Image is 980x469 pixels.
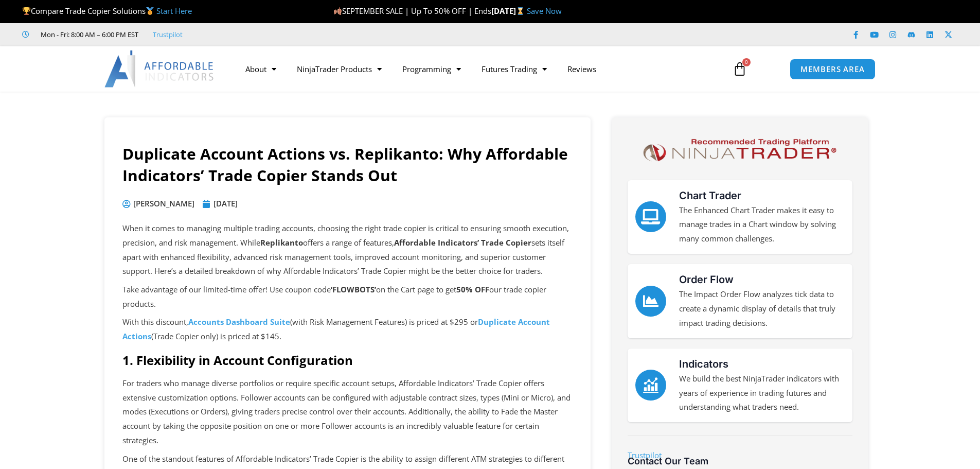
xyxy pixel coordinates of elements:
a: Indicators [635,370,666,401]
a: Order Flow [679,273,734,286]
a: Chart Trader [679,189,741,202]
a: Programming [392,57,471,81]
a: Order Flow [635,286,666,317]
strong: Replikanto [260,237,303,248]
time: [DATE] [213,198,238,209]
img: 🥇 [146,7,154,15]
a: About [235,57,287,81]
img: ⌛ [516,7,524,15]
p: The Enhanced Chart Trader makes it easy to manage trades in a Chart window by solving many common... [679,203,845,247]
a: NinjaTrader Products [287,57,392,81]
a: MEMBERS AREA [790,59,876,80]
p: When it comes to managing multiple trading accounts, choosing the right trade copier is critical ... [122,221,573,279]
b: ‘FLOWBOTS’ [331,284,376,294]
nav: Menu [235,57,721,81]
span: 0 [742,58,751,66]
a: Start Here [156,6,192,16]
img: 🏆 [23,7,30,15]
a: Trustpilot [628,450,662,460]
a: Save Now [527,6,562,16]
a: Chart Trader [635,201,666,232]
p: The Impact Order Flow analyzes tick data to create a dynamic display of details that truly impact... [679,287,845,331]
strong: Affordable Indicators’ Trade Copier [394,237,531,248]
span: Compare Trade Copier Solutions [22,6,192,16]
span: [PERSON_NAME] [131,197,194,211]
a: Duplicate Account Actions [122,317,550,341]
p: We build the best NinjaTrader indicators with years of experience in trading futures and understa... [679,372,845,415]
h1: Duplicate Account Actions vs. Replikanto: Why Affordable Indicators’ Trade Copier Stands Out [122,143,573,186]
span: SEPTEMBER SALE | Up To 50% OFF | Ends [333,6,491,16]
span: Mon - Fri: 8:00 AM – 6:00 PM EST [38,28,138,41]
a: Futures Trading [471,57,557,81]
a: Indicators [679,358,728,370]
p: Take advantage of our limited-time offer! Use coupon code on the Cart page to get our trade copie... [122,283,573,311]
strong: 50% OFF [456,284,489,294]
h3: Contact Our Team [628,455,852,467]
img: 🍂 [334,7,342,15]
p: With this discount, (with Risk Management Features) is priced at $295 or (Trade Copier only) is p... [122,315,573,344]
a: Reviews [557,57,607,81]
img: LogoAI | Affordable Indicators – NinjaTrader [104,50,215,88]
p: For traders who manage diverse portfolios or require specific account setups, Affordable Indicato... [122,376,573,448]
strong: 1. Flexibility in Account Configuration [122,352,353,369]
a: 0 [717,54,762,84]
span: MEMBERS AREA [800,65,865,73]
img: NinjaTrader Logo | Affordable Indicators – NinjaTrader [638,135,841,165]
a: Accounts Dashboard Suite [188,317,290,327]
a: Trustpilot [153,30,183,39]
strong: [DATE] [491,6,527,16]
